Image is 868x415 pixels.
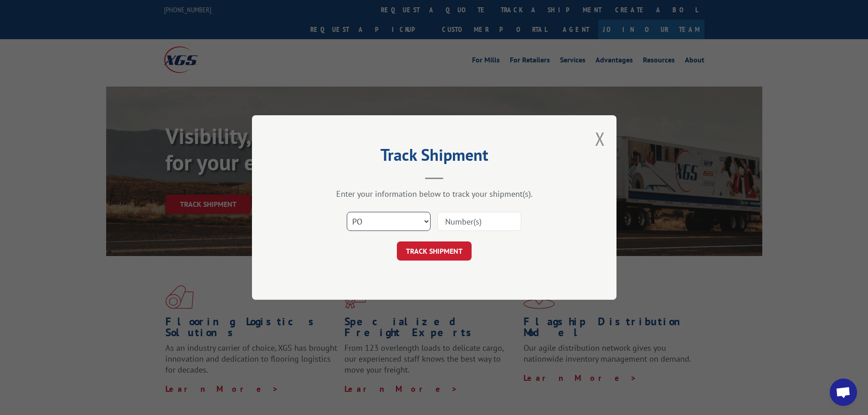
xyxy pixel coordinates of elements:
input: Number(s) [437,212,521,231]
button: Close modal [595,127,605,151]
a: Open chat [830,379,857,406]
h2: Track Shipment [298,149,571,166]
button: TRACK SHIPMENT [397,241,472,261]
div: Enter your information below to track your shipment(s). [298,189,571,199]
